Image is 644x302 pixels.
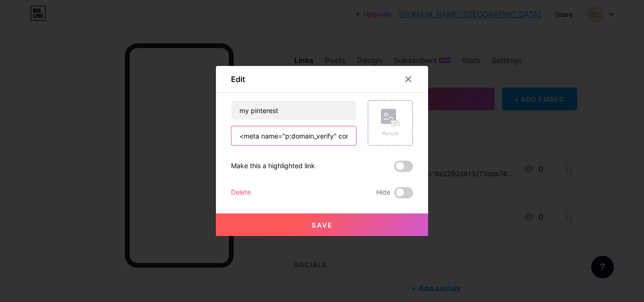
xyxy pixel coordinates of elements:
[231,101,356,120] input: Title
[376,187,390,198] span: Hide
[231,187,251,198] div: Delete
[231,73,245,85] div: Edit
[381,130,400,137] div: Picture
[312,221,333,229] span: Save
[216,213,428,236] button: Save
[231,126,356,145] input: URL
[231,161,315,172] div: Make this a highlighted link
